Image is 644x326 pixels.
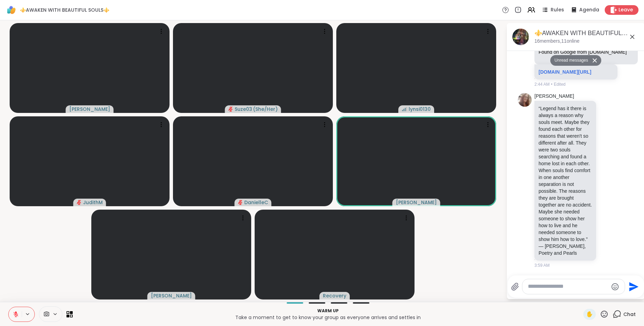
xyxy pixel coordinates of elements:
span: audio-muted [228,107,233,112]
span: DanielleC [244,199,268,206]
span: ( She/Her ) [253,106,278,113]
span: JudithM [83,199,103,206]
div: ⚜️AWAKEN WITH BEAUTIFUL SOULS⚜️, [DATE] [534,29,639,38]
span: • [551,81,552,87]
span: Leave [619,7,633,13]
span: Rules [551,7,564,13]
textarea: Type your message [528,283,608,290]
span: Suze03 [235,106,252,113]
span: lynsi0130 [409,106,431,113]
span: Recovery [323,292,346,299]
p: 16 members, 11 online [534,38,580,45]
span: audio-muted [77,200,82,205]
span: 3:59 AM [534,262,550,269]
img: ⚜️AWAKEN WITH BEAUTIFUL SOULS⚜️, Oct 14 [512,29,529,45]
span: Agenda [579,7,599,13]
div: Found on Google from [DOMAIN_NAME] [539,49,634,55]
button: Emoji picker [611,283,619,291]
img: ShareWell Logomark [6,4,17,16]
button: Send [625,279,641,294]
span: [PERSON_NAME] [396,199,437,206]
span: Chat [623,311,636,318]
a: [DOMAIN_NAME][URL] [539,69,591,75]
p: Take a moment to get to know your group as everyone arrives and settles in [77,314,579,321]
span: [PERSON_NAME] [69,106,110,113]
span: 2:44 AM [534,81,550,87]
span: [PERSON_NAME] [151,292,192,299]
p: Warm up [77,308,579,314]
span: Edited [554,81,565,87]
span: ⚜️AWAKEN WITH BEAUTIFUL SOULS⚜️ [20,7,109,13]
a: [PERSON_NAME] [534,93,574,100]
p: “Legend has it there is always a reason why souls meet. Maybe they found each other for reasons t... [539,105,592,256]
button: Unread messages [550,55,590,66]
span: audio-muted [238,200,243,205]
span: ✋ [586,310,593,318]
img: https://sharewell-space-live.sfo3.digitaloceanspaces.com/user-generated/12025a04-e023-4d79-ba6e-0... [518,93,532,107]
